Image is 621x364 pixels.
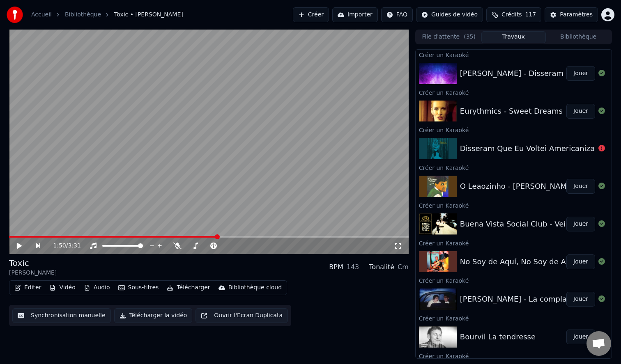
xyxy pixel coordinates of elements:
[80,282,113,293] button: Audio
[486,7,541,22] button: Crédits117
[416,31,481,43] button: File d'attente
[115,282,162,293] button: Sous-titres
[329,262,343,272] div: BPM
[545,7,598,22] button: Paramètres
[501,11,522,19] span: Crédits
[416,7,483,22] button: Guides de vidéo
[31,11,183,19] nav: breadcrumb
[347,262,359,272] div: 143
[228,284,282,292] div: Bibliothèque cloud
[460,143,604,154] div: Disseram Que Eu Voltei Americanizada
[460,218,598,230] div: Buena Vista Social Club - Veinte Anos
[416,313,612,323] div: Créer un Karaoké
[68,242,80,250] span: 3:31
[460,105,563,117] div: Eurythmics - Sweet Dreams
[398,262,409,272] div: Cm
[114,308,193,323] button: Télécharger la vidéo
[566,330,595,344] button: Jouer
[46,282,78,293] button: Vidéo
[9,257,57,269] div: Toxic
[460,181,574,192] div: O Leaozinho - [PERSON_NAME]
[11,282,44,293] button: Éditer
[53,242,73,250] div: /
[416,163,612,172] div: Créer un Karaoké
[7,7,23,23] img: youka
[566,104,595,119] button: Jouer
[481,31,546,43] button: Travaux
[416,238,612,248] div: Créer un Karaoké
[53,242,66,250] span: 1:50
[65,11,101,19] a: Bibliothèque
[566,66,595,81] button: Jouer
[416,125,612,135] div: Créer un Karaoké
[546,31,611,43] button: Bibliothèque
[416,275,612,285] div: Créer un Karaoké
[31,11,52,19] a: Accueil
[416,50,612,60] div: Créer un Karaoké
[332,7,378,22] button: Importer
[416,351,612,361] div: Créer un Karaoké
[566,292,595,307] button: Jouer
[416,200,612,210] div: Créer un Karaoké
[114,11,183,19] span: Toxic • [PERSON_NAME]
[195,308,288,323] button: Ouvrir l'Ecran Duplicata
[9,269,57,277] div: [PERSON_NAME]
[293,7,329,22] button: Créer
[566,254,595,269] button: Jouer
[416,87,612,97] div: Créer un Karaoké
[369,262,394,272] div: Tonalité
[381,7,413,22] button: FAQ
[566,217,595,231] button: Jouer
[586,331,611,356] div: Ouvrir le chat
[12,308,111,323] button: Synchronisation manuelle
[566,179,595,194] button: Jouer
[464,33,476,41] span: ( 35 )
[560,11,593,19] div: Paramètres
[163,282,213,293] button: Télécharger
[460,331,536,343] div: Bourvil La tendresse
[460,256,575,268] div: No Soy de Aquí, No Soy de Allá
[525,11,536,19] span: 117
